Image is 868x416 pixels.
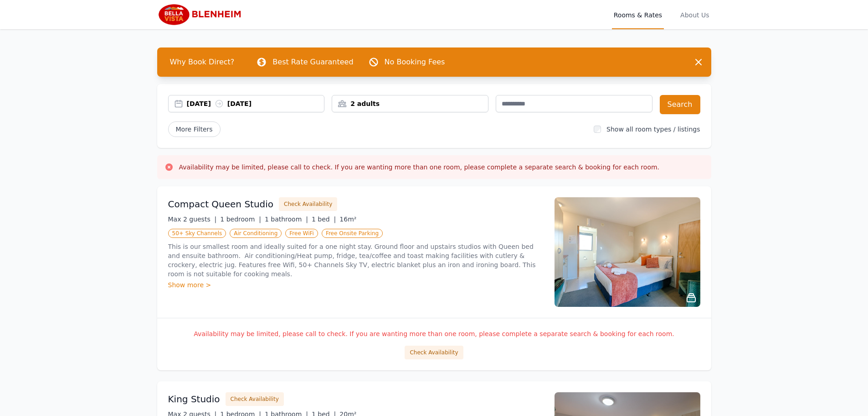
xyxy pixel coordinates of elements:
[168,198,274,211] h3: Compact Queen Studio
[168,121,221,137] span: More Filters
[660,95,700,114] button: Search
[339,216,356,223] span: 16m²
[606,126,700,133] label: Show all room types / listings
[312,216,336,223] span: 1 bed |
[187,99,324,108] div: [DATE] [DATE]
[226,392,284,406] button: Check Availability
[405,346,463,359] button: Check Availability
[322,229,383,238] span: Free Onsite Parking
[220,216,261,223] span: 1 bedroom |
[168,216,217,223] span: Max 2 guests |
[272,57,353,68] p: Best Rate Guaranteed
[230,229,282,238] span: Air Conditioning
[385,57,445,68] p: No Booking Fees
[168,229,226,238] span: 50+ Sky Channels
[179,163,660,172] h3: Availability may be limited, please call to check. If you are wanting more than one room, please ...
[168,280,544,290] div: Show more >
[168,393,220,405] h3: King Studio
[332,99,488,108] div: 2 adults
[168,242,544,279] p: This is our smallest room and ideally suited for a one night stay. Ground floor and upstairs stud...
[163,53,242,71] span: Why Book Direct?
[157,4,245,26] img: Bella Vista Blenheim
[279,197,337,211] button: Check Availability
[168,329,700,338] p: Availability may be limited, please call to check. If you are wanting more than one room, please ...
[285,229,318,238] span: Free WiFi
[265,216,308,223] span: 1 bathroom |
